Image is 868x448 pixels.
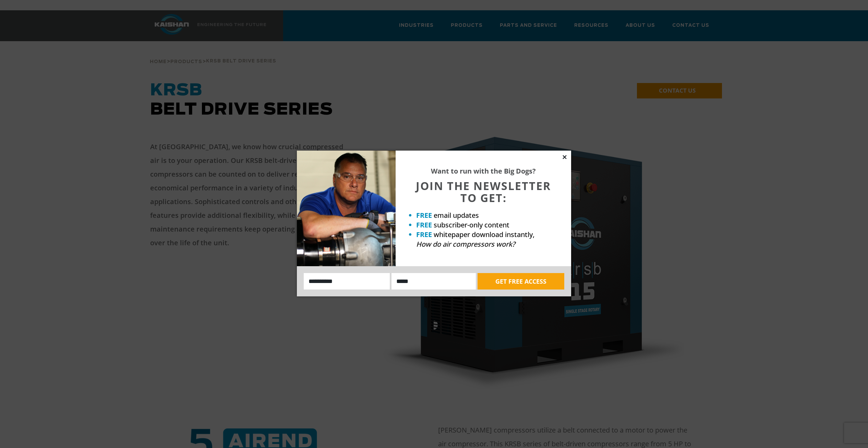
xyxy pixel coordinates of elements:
[434,220,509,229] span: subscriber-only content
[434,211,479,220] span: email updates
[562,154,568,160] button: Close
[478,273,564,290] button: GET FREE ACCESS
[416,220,432,229] strong: FREE
[304,273,390,290] input: Name:
[416,230,432,239] strong: FREE
[431,166,536,176] strong: Want to run with the Big Dogs?
[391,273,476,290] input: Email
[416,239,515,249] em: How do air compressors work?
[416,211,432,220] strong: FREE
[416,178,551,205] span: JOIN THE NEWSLETTER TO GET:
[434,230,534,239] span: whitepaper download instantly,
